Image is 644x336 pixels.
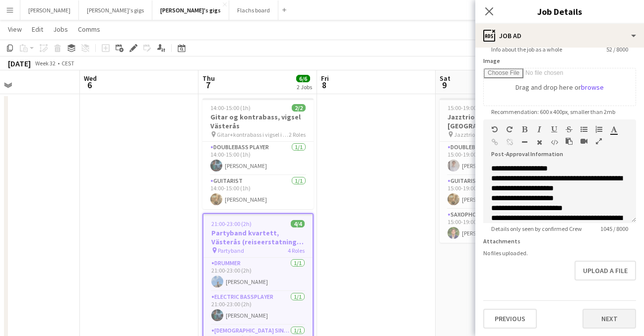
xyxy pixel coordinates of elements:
[582,309,636,329] button: Next
[551,138,558,146] button: HTML Code
[321,74,329,83] span: Fri
[536,138,543,146] button: Clear Formatting
[49,23,72,36] a: Jobs
[152,0,229,20] button: [PERSON_NAME]'s gigs
[491,125,498,133] button: Undo
[53,25,68,34] span: Jobs
[288,247,305,254] span: 4 Roles
[440,74,451,83] span: Sat
[82,79,97,91] span: 6
[483,108,623,115] span: Recommendation: 600 x 400px, smaller than 2mb
[551,125,558,133] button: Underline
[217,131,289,138] span: Gitar+kontrabass i vigsel i Västerås
[595,125,602,133] button: Ordered List
[580,137,587,145] button: Insert video
[203,258,313,291] app-card-role: Drummer1/121:00-23:00 (2h)[PERSON_NAME]
[483,225,590,232] span: Details only seen by confirmed Crew
[78,25,100,34] span: Comms
[440,175,551,209] app-card-role: Guitarist1/115:00-19:00 (4h)[PERSON_NAME]
[475,5,644,18] h3: Job Details
[20,0,79,20] button: [PERSON_NAME]
[483,46,570,53] span: Info about the job as a whole
[440,112,551,130] h3: Jazztrio [GEOGRAPHIC_DATA]
[448,104,488,112] span: 15:00-19:00 (4h)
[84,74,97,83] span: Wed
[28,23,47,36] a: Edit
[289,131,306,138] span: 2 Roles
[438,79,451,91] span: 9
[475,24,644,48] div: Job Ad
[79,0,152,20] button: [PERSON_NAME]'s gigs
[483,249,636,257] div: No files uploaded.
[62,59,74,67] div: CEST
[566,137,573,145] button: Paste as plain text
[440,209,551,243] app-card-role: Saxophone1/115:00-19:00 (4h)[PERSON_NAME]
[33,59,58,67] span: Week 32
[202,112,314,130] h3: Gitar og kontrabass, vigsel Västerås
[575,261,636,280] button: Upload a file
[292,104,306,112] span: 2/2
[595,137,602,145] button: Fullscreen
[202,74,215,83] span: Thu
[202,98,314,209] app-job-card: 14:00-15:00 (1h)2/2Gitar og kontrabass, vigsel Västerås Gitar+kontrabass i vigsel i Västerås2 Rol...
[536,125,543,133] button: Italic
[454,131,526,138] span: Jazztrio [GEOGRAPHIC_DATA]
[592,225,636,232] span: 1045 / 8000
[8,58,31,68] div: [DATE]
[598,46,636,53] span: 52 / 8000
[203,291,313,325] app-card-role: Electric Bassplayer1/121:00-23:00 (2h)[PERSON_NAME]
[229,0,278,20] button: Flachs board
[202,175,314,209] app-card-role: Guitarist1/114:00-15:00 (1h)[PERSON_NAME]
[218,247,244,254] span: Partyband
[291,220,305,227] span: 4/4
[320,79,329,91] span: 8
[297,83,312,91] div: 2 Jobs
[521,138,528,146] button: Horizontal Line
[506,125,513,133] button: Redo
[4,23,26,36] a: View
[74,23,104,36] a: Comms
[483,237,520,245] label: Attachments
[521,125,528,133] button: Bold
[483,309,537,329] button: Previous
[296,75,310,82] span: 6/6
[203,228,313,246] h3: Partyband kvartett, Västerås (reiseerstatning tilkommer)
[610,125,617,133] button: Text Color
[580,125,587,133] button: Unordered List
[202,142,314,175] app-card-role: Doublebass Player1/114:00-15:00 (1h)[PERSON_NAME]
[211,220,252,227] span: 21:00-23:00 (2h)
[8,25,22,34] span: View
[210,104,251,112] span: 14:00-15:00 (1h)
[566,125,573,133] button: Strikethrough
[440,98,551,243] app-job-card: 15:00-19:00 (4h)3/3Jazztrio [GEOGRAPHIC_DATA] Jazztrio [GEOGRAPHIC_DATA]3 RolesDoublebass Player1...
[440,142,551,175] app-card-role: Doublebass Player1/115:00-19:00 (4h)[PERSON_NAME]
[201,79,215,91] span: 7
[32,25,43,34] span: Edit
